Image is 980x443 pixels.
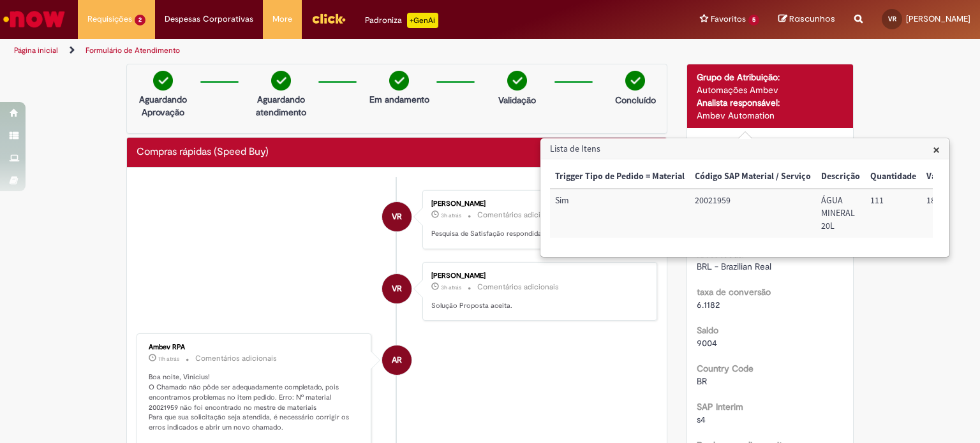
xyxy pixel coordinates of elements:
[498,94,536,106] p: Validação
[690,189,816,238] td: Código SAP Material / Serviço: 20021959
[697,363,754,374] b: Country Code
[690,165,816,189] th: Código SAP Material / Serviço
[165,13,253,25] span: Despesas Corporativas
[153,71,173,91] img: check-circle-green.png
[392,201,402,232] span: VR
[697,375,707,387] span: BR
[697,401,743,412] b: SAP Interim
[697,96,844,109] div: Analista responsável:
[816,165,865,189] th: Descrição
[365,13,438,28] div: Padroniza
[906,13,970,24] span: [PERSON_NAME]
[382,274,412,303] div: Vinicius Rocha
[1,6,67,32] img: ServiceNow
[697,261,771,272] span: BRL - Brazilian Real
[697,337,717,349] span: 9004
[195,353,277,364] small: Comentários adicionais
[149,344,361,351] div: Ambev RPA
[550,165,690,189] th: Trigger Tipo de Pedido = Material
[615,94,656,106] p: Concluído
[697,286,771,298] b: taxa de conversão
[697,248,743,259] b: RPA Moeda
[697,84,844,96] div: Automações Ambev
[477,282,559,293] small: Comentários adicionais
[550,189,690,238] td: Trigger Tipo de Pedido = Material: Sim
[135,15,145,25] span: 2
[441,212,461,219] time: 28/08/2025 08:12:27
[697,71,844,84] div: Grupo de Atribuição:
[540,138,950,258] div: Lista de Itens
[431,301,644,311] p: Solução Proposta aceita.
[158,355,179,363] time: 27/08/2025 23:33:31
[250,93,312,119] p: Aguardando atendimento
[382,202,412,231] div: Vinicius Rocha
[865,165,921,189] th: Quantidade
[14,45,58,55] a: Página inicial
[778,13,835,25] a: Rascunhos
[10,39,644,62] ul: Trilhas de página
[369,93,429,106] p: Em andamento
[272,13,292,25] span: More
[137,147,269,158] h2: Compras rápidas (Speed Buy) Histórico de tíquete
[158,355,179,363] span: 11h atrás
[87,13,132,25] span: Requisições
[441,284,461,291] time: 28/08/2025 08:12:01
[507,71,527,91] img: check-circle-green.png
[407,13,438,28] p: +GenAi
[392,273,402,304] span: VR
[789,13,835,25] span: Rascunhos
[748,15,759,25] span: 5
[431,229,644,239] p: Pesquisa de Satisfação respondida!
[888,15,896,23] span: VR
[431,272,644,280] div: [PERSON_NAME]
[697,414,706,425] span: s4
[816,189,865,238] td: Descrição: ÁGUA MINERAL 20L
[711,13,746,25] span: Favoritos
[392,345,402,375] span: AR
[311,9,346,28] img: click_logo_yellow_360x200.png
[389,71,409,91] img: check-circle-green.png
[865,189,921,238] td: Quantidade: 111
[541,139,949,159] h3: Lista de Itens
[697,109,844,122] div: Ambev Automation
[933,143,940,156] button: Close
[441,212,461,219] span: 3h atrás
[431,200,644,208] div: [PERSON_NAME]
[933,141,940,158] span: ×
[132,93,194,119] p: Aguardando Aprovação
[382,345,412,375] div: Ambev RPA
[697,324,718,336] b: Saldo
[697,299,720,310] span: 6.1182
[441,284,461,291] span: 3h atrás
[85,45,180,55] a: Formulário de Atendimento
[477,210,559,221] small: Comentários adicionais
[271,71,291,91] img: check-circle-green.png
[625,71,645,91] img: check-circle-green.png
